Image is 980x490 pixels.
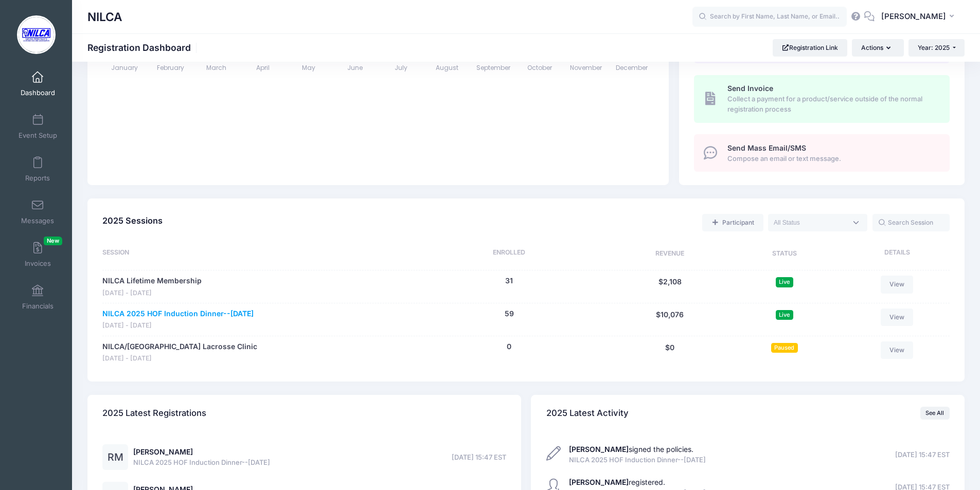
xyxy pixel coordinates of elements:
[611,308,729,331] div: $10,076
[407,248,611,260] div: Enrolled
[87,42,200,53] h1: Registration Dashboard
[452,452,506,463] span: [DATE] 15:47 EST
[13,279,62,315] a: Financials
[881,341,914,359] a: View
[875,5,965,29] button: [PERSON_NAME]
[505,308,514,319] button: 59
[729,248,840,260] div: Status
[476,63,511,72] tspan: September
[25,259,51,268] span: Invoices
[840,248,950,260] div: Details
[727,143,806,152] span: Send Mass Email/SMS
[727,94,938,114] span: Collect a payment for a product/service outside of the normal registration process
[776,277,793,287] span: Live
[881,11,946,22] span: [PERSON_NAME]
[908,39,965,57] button: Year: 2025
[133,458,270,468] span: NILCA 2025 HOF Induction Dinner--[DATE]
[852,39,903,57] button: Actions
[611,341,729,364] div: $0
[102,453,128,462] a: RM
[505,276,513,286] button: 31
[569,478,629,486] strong: [PERSON_NAME]
[569,478,665,486] a: [PERSON_NAME]registered.
[25,174,50,183] span: Reports
[87,5,122,29] h1: NILCA
[395,63,407,72] tspan: July
[157,63,184,72] tspan: February
[102,308,254,319] a: NILCA 2025 HOF Induction Dinner--[DATE]
[569,455,706,465] span: NILCA 2025 HOF Induction Dinner--[DATE]
[727,84,773,93] span: Send Invoice
[21,216,54,225] span: Messages
[207,63,227,72] tspan: March
[22,302,54,311] span: Financials
[872,214,950,231] input: Search Session
[773,39,847,57] a: Registration Link
[569,445,629,453] strong: [PERSON_NAME]
[102,398,206,428] h4: 2025 Latest Registrations
[21,88,55,97] span: Dashboard
[102,276,202,286] a: NILCA Lifetime Membership
[13,194,62,230] a: Messages
[13,237,62,273] a: InvoicesNew
[727,154,938,164] span: Compose an email or text message.
[694,75,950,122] a: Send Invoice Collect a payment for a product/service outside of the normal registration process
[13,108,62,144] a: Event Setup
[570,63,602,72] tspan: November
[256,63,270,72] tspan: April
[881,308,914,326] a: View
[611,276,729,298] div: $2,108
[694,134,950,172] a: Send Mass Email/SMS Compose an email or text message.
[13,151,62,187] a: Reports
[102,354,257,364] span: [DATE] - [DATE]
[13,66,62,102] a: Dashboard
[133,447,193,456] a: [PERSON_NAME]
[895,450,950,460] span: [DATE] 15:47 EST
[102,321,254,331] span: [DATE] - [DATE]
[102,288,202,298] span: [DATE] - [DATE]
[527,63,553,72] tspan: October
[19,131,57,140] span: Event Setup
[776,310,793,320] span: Live
[774,218,847,227] textarea: Search
[111,63,138,72] tspan: January
[881,276,914,293] a: View
[611,248,729,260] div: Revenue
[702,214,763,231] a: Add a new manual registration
[302,63,316,72] tspan: May
[692,7,847,27] input: Search by First Name, Last Name, or Email...
[44,237,62,245] span: New
[920,407,950,419] a: See All
[102,248,407,260] div: Session
[347,63,363,72] tspan: June
[436,63,459,72] tspan: August
[102,444,128,470] div: RM
[546,398,629,428] h4: 2025 Latest Activity
[771,343,798,353] span: Paused
[102,215,163,226] span: 2025 Sessions
[17,15,56,54] img: NILCA
[616,63,648,72] tspan: December
[507,341,511,352] button: 0
[918,44,950,51] span: Year: 2025
[569,445,693,453] a: [PERSON_NAME]signed the policies.
[102,341,257,352] a: NILCA/[GEOGRAPHIC_DATA] Lacrosse Clinic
